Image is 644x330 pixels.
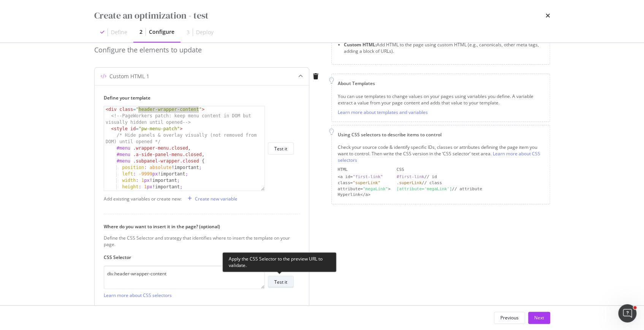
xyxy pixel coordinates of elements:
[104,95,294,101] label: Define your template
[338,144,544,163] div: Check your source code & identify specific IDs, classes or attributes defining the page item you ...
[338,150,540,163] a: Learn more about CSS selectors
[397,167,544,173] div: CSS
[149,28,174,36] div: Configure
[104,265,265,289] textarea: div.header-wrapper-content
[338,180,391,186] div: class=
[397,180,544,186] div: // class
[344,41,377,48] strong: Custom HTML:
[104,235,294,248] div: Define the CSS Selector and strategy that identifies where to insert the template on your page.
[397,186,452,191] div: [attribute='megaLink']
[353,174,383,179] div: "first-link"
[397,174,544,180] div: // id
[338,174,391,180] div: <a id=
[338,186,391,192] div: attribute= >
[338,80,544,87] div: About Templates
[397,186,544,192] div: // attribute
[338,192,391,198] div: Hyperlink</a>
[546,9,550,22] div: times
[528,312,550,324] button: Next
[397,180,422,185] div: .superLink
[104,223,294,230] label: Where do you want to insert it in the page? (optional)
[94,45,322,55] div: Configure the elements to update
[338,131,544,138] div: Using CSS selectors to describe items to control
[268,276,294,288] button: Test it
[94,9,209,22] div: Create an optimization - test
[344,41,544,54] li: Add HTML to the page using custom HTML (e.g., canonicals, other meta tags, adding a block of URLs).
[363,186,388,191] div: "megaLink"
[139,28,142,36] div: 2
[195,196,237,202] div: Create new variable
[618,304,636,322] iframe: Intercom live chat
[338,167,391,173] div: HTML
[104,254,294,261] label: CSS Selector
[104,196,182,202] div: Add existing variables or create new:
[268,142,294,155] button: Test it
[104,292,172,298] a: Learn more about CSS selectors
[534,314,544,321] div: Next
[338,109,428,115] a: Learn more about templates and variables
[338,93,544,106] div: You can use templates to change values on your pages using variables you define. A variable extra...
[274,279,287,285] div: Test it
[397,174,424,179] div: #first-link
[109,73,149,80] div: Custom HTML 1
[104,305,294,311] label: Strategy
[111,28,127,36] div: Define
[494,312,525,324] button: Previous
[222,252,336,272] div: Apply the CSS Selector to the preview URL to validate.
[187,28,190,36] div: 3
[500,314,519,321] div: Previous
[185,193,237,205] button: Create new variable
[274,145,287,152] div: Test it
[353,180,380,185] div: "superLink"
[196,28,214,36] div: Deploy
